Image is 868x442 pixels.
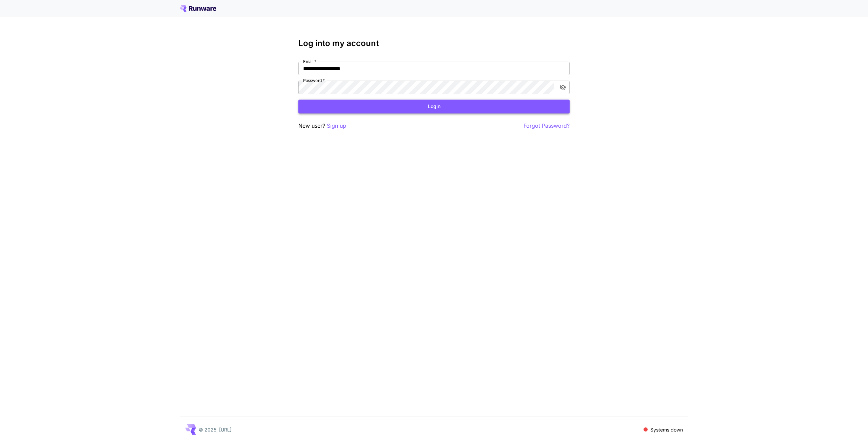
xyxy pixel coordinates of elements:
button: Sign up [327,122,346,130]
p: New user? [298,122,346,130]
button: Forgot Password? [524,122,570,130]
label: Password [303,78,325,83]
label: Email [303,59,316,64]
h3: Log into my account [298,39,570,48]
p: © 2025, [URL] [199,426,232,433]
p: Systems down [650,426,683,433]
button: Login [298,100,570,113]
button: toggle password visibility [557,81,569,93]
